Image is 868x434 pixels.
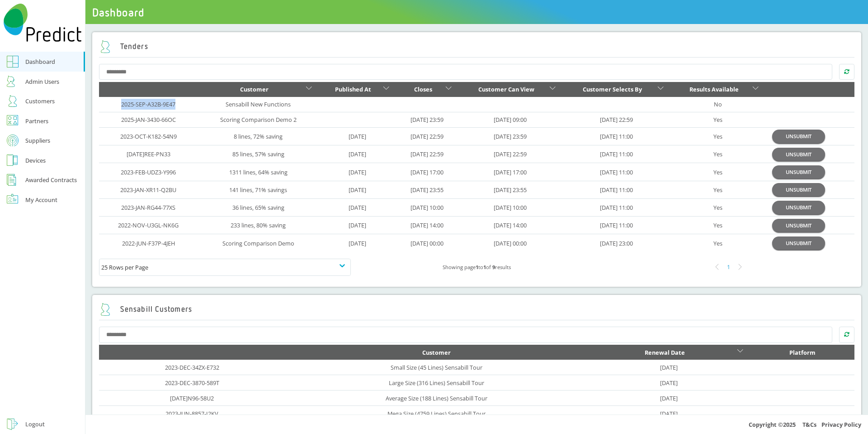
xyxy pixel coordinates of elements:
a: Yes [713,239,722,247]
a: 2025-JAN-3430-66OC [121,116,176,124]
a: Yes [713,186,722,194]
a: 2022-JUN-F37P-4JEH [122,239,175,247]
a: [DATE] [660,394,678,402]
a: [DATE] 23:59 [410,116,443,124]
a: [DATE] [349,239,366,247]
a: Mega Size (4759 Lines) Sensabill Tour [387,410,486,418]
a: [DATE] 23:00 [600,239,633,247]
a: [DATE] 14:00 [410,221,443,229]
a: [DATE]N96-58U2 [170,394,214,402]
a: T&Cs [802,420,816,429]
a: [DATE] 22:59 [600,116,633,124]
div: 1 [723,261,735,273]
a: [DATE] 14:00 [494,221,527,229]
a: Yes [713,116,722,124]
a: [DATE] 11:00 [600,168,633,176]
b: 1 [483,264,486,270]
a: [DATE] [349,132,366,140]
div: Admin Users [25,76,59,87]
button: UNSUBMIT [772,201,825,214]
a: [DATE] 00:00 [494,239,527,247]
div: Published At [325,84,381,95]
div: 25 Rows per Page [101,262,349,273]
a: Yes [713,203,722,212]
div: Results Available [677,84,750,95]
a: [DATE] 17:00 [410,168,443,176]
a: 2023-JAN-XR11-Q2BU [120,186,176,194]
a: [DATE] [349,186,366,194]
div: Closes [403,84,443,95]
a: 141 lines, 71% savings [229,186,287,194]
a: [DATE] 11:00 [600,221,633,229]
a: [DATE] [660,363,678,371]
a: 233 lines, 80% saving [231,221,286,229]
a: [DATE] 22:59 [494,150,527,158]
a: [DATE] 17:00 [494,168,527,176]
a: 2023-JUN-8857-I2KV [165,410,218,418]
div: Customer [205,84,304,95]
a: Yes [713,221,722,229]
button: UNSUBMIT [772,183,825,196]
a: [DATE] 23:55 [410,186,443,194]
a: [DATE] 11:00 [600,132,633,140]
a: [DATE] 11:00 [600,150,633,158]
a: [DATE] [660,410,678,418]
b: 1 [476,264,478,270]
a: [DATE] 10:00 [494,203,527,212]
h2: Sensabill Customers [99,303,193,316]
h2: Tenders [99,40,148,53]
a: Small Size (45 Lines) Sensabill Tour [391,363,482,371]
a: [DATE] 23:59 [494,132,527,140]
a: 8 lines, 72% saving [234,132,283,140]
a: Yes [713,150,722,158]
a: [DATE] [349,150,366,158]
a: [DATE] 10:00 [410,203,443,212]
button: UNSUBMIT [772,130,825,143]
a: [DATE] 11:00 [600,186,633,194]
div: Dashboard [25,56,55,67]
div: My Account [25,194,57,205]
a: Sensabill New Functions [226,100,291,108]
a: [DATE] 22:59 [410,132,443,140]
button: UNSUBMIT [772,219,825,232]
a: [DATE] 22:59 [410,150,443,158]
a: [DATE] [349,221,366,229]
a: Yes [713,168,722,176]
div: Customer [292,347,581,358]
a: [DATE] [660,379,678,387]
a: [DATE] 00:00 [410,239,443,247]
a: No [714,100,722,108]
a: [DATE] [349,203,366,212]
div: Showing page to of results [351,262,603,273]
a: Average Size (188 Lines) Sensabill Tour [386,394,487,402]
button: UNSUBMIT [772,165,825,178]
div: Customer Selects By [569,84,656,95]
div: Partners [25,116,48,126]
div: Awarded Contracts [25,174,77,185]
div: Devices [25,155,46,166]
div: Suppliers [25,135,50,146]
div: Customers [25,96,55,106]
b: 9 [492,264,495,270]
a: 2025-SEP-A32B-9E47 [121,100,175,108]
a: Scoring Comparison Demo 2 [220,116,297,124]
a: Scoring Comparison Demo [222,239,294,247]
a: Large Size (316 Lines) Sensabill Tour [389,379,484,387]
a: [DATE] 11:00 [600,203,633,212]
a: [DATE] 23:55 [494,186,527,194]
div: Customer Can View [465,84,547,95]
a: 2022-NOV-U3GL-NK6G [118,221,179,229]
a: 1311 lines, 64% saving [229,168,288,176]
a: 2023-FEB-UDZ3-Y996 [121,168,176,176]
a: 2023-DEC-3870-589T [165,379,219,387]
a: Privacy Policy [821,420,861,429]
img: Predict Mobile [4,4,82,42]
div: Logout [25,419,45,429]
